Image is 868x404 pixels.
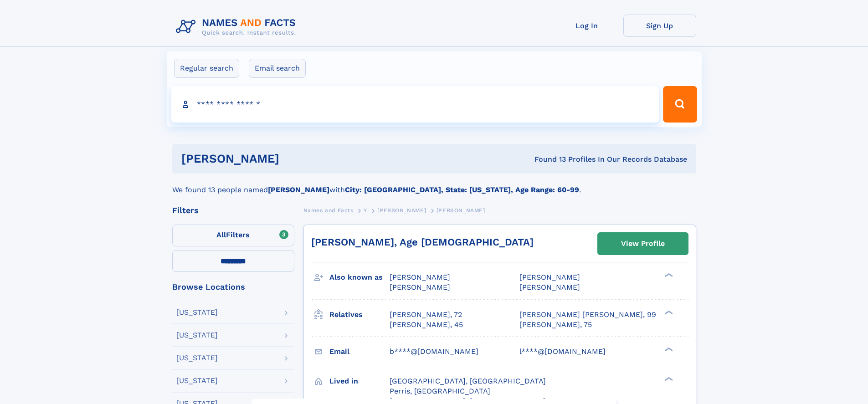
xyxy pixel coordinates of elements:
[550,15,623,37] a: Log In
[181,153,407,164] h1: [PERSON_NAME]
[390,310,462,320] a: [PERSON_NAME], 72
[377,207,426,214] span: [PERSON_NAME]
[171,86,659,123] input: search input
[172,15,303,39] img: Logo Names and Facts
[216,230,226,239] span: All
[407,154,687,164] div: Found 13 Profiles In Our Records Database
[172,283,294,291] div: Browse Locations
[598,233,688,255] a: View Profile
[172,174,696,195] div: We found 13 people named with .
[311,236,534,248] a: [PERSON_NAME], Age [DEMOGRAPHIC_DATA]
[172,206,294,215] div: Filters
[176,354,218,362] div: [US_STATE]
[621,233,665,254] div: View Profile
[390,387,490,395] span: Perris, [GEOGRAPHIC_DATA]
[519,273,580,281] span: [PERSON_NAME]
[176,332,218,339] div: [US_STATE]
[390,283,450,291] span: [PERSON_NAME]
[329,307,390,322] h3: Relatives
[663,346,673,352] div: ❯
[268,185,329,194] b: [PERSON_NAME]
[345,185,579,194] b: City: [GEOGRAPHIC_DATA], State: [US_STATE], Age Range: 60-99
[390,320,463,330] a: [PERSON_NAME], 45
[663,309,673,315] div: ❯
[623,15,696,37] a: Sign Up
[329,270,390,285] h3: Also known as
[377,205,426,216] a: [PERSON_NAME]
[364,207,367,214] span: Y
[437,207,485,214] span: [PERSON_NAME]
[390,273,450,281] span: [PERSON_NAME]
[390,377,546,385] span: [GEOGRAPHIC_DATA], [GEOGRAPHIC_DATA]
[519,283,580,291] span: [PERSON_NAME]
[174,59,239,78] label: Regular search
[329,344,390,359] h3: Email
[663,272,673,278] div: ❯
[663,86,697,123] button: Search Button
[663,376,673,382] div: ❯
[176,309,218,316] div: [US_STATE]
[176,377,218,384] div: [US_STATE]
[303,205,354,216] a: Names and Facts
[172,225,294,246] label: Filters
[519,310,656,320] a: [PERSON_NAME] [PERSON_NAME], 99
[329,373,390,389] h3: Lived in
[519,320,592,330] a: [PERSON_NAME], 75
[249,59,306,78] label: Email search
[364,205,367,216] a: Y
